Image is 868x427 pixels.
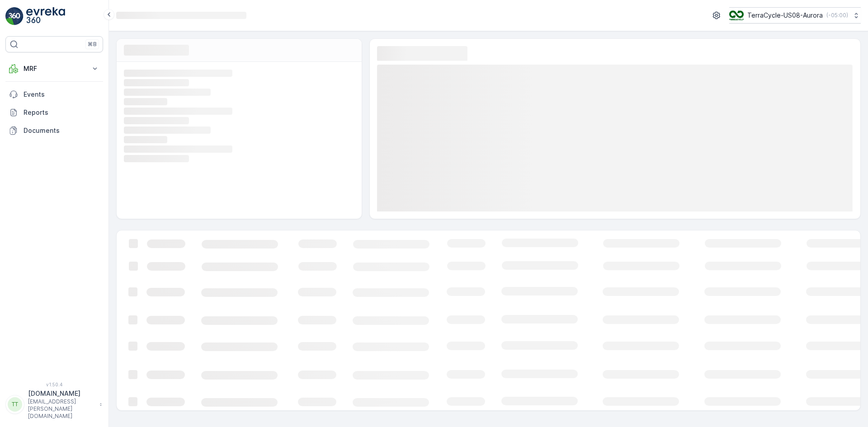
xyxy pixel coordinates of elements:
button: MRF [5,60,103,78]
p: Events [24,90,99,99]
button: TerraCycle-US08-Aurora(-05:00) [729,7,861,23]
img: image_ci7OI47.png [729,10,744,20]
p: [DOMAIN_NAME] [28,389,95,398]
p: TerraCycle-US08-Aurora [747,11,823,20]
a: Reports [5,103,103,122]
p: [EMAIL_ADDRESS][PERSON_NAME][DOMAIN_NAME] [28,398,95,420]
p: Reports [24,108,99,117]
p: ( -05:00 ) [826,12,848,19]
p: Documents [24,126,99,135]
button: TT[DOMAIN_NAME][EMAIL_ADDRESS][PERSON_NAME][DOMAIN_NAME] [5,389,103,420]
a: Documents [5,122,103,140]
div: TT [8,397,22,412]
img: logo_light-DOdMpM7g.png [26,7,65,25]
p: ⌘B [88,41,97,48]
span: v 1.50.4 [5,382,103,387]
img: logo [5,7,24,25]
p: MRF [24,64,85,73]
a: Events [5,85,103,103]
